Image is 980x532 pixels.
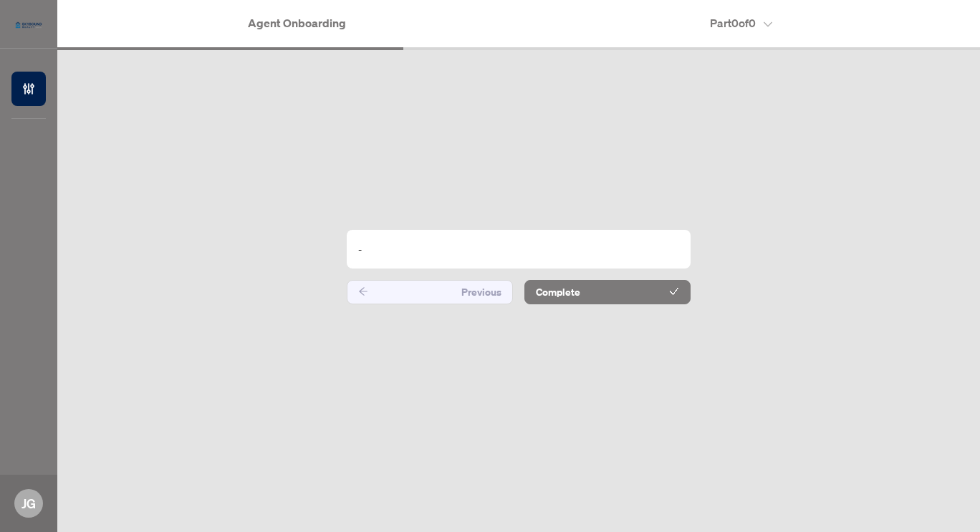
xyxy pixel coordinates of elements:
div: - [347,230,691,269]
img: logo [11,18,46,32]
span: check [669,286,679,296]
h4: Part 0 of 0 [710,14,772,32]
span: JG [21,493,36,513]
button: Open asap [923,482,966,525]
span: Complete [536,281,580,304]
h4: Agent Onboarding [248,14,346,32]
button: Previous [347,280,513,304]
button: Complete [524,280,691,304]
